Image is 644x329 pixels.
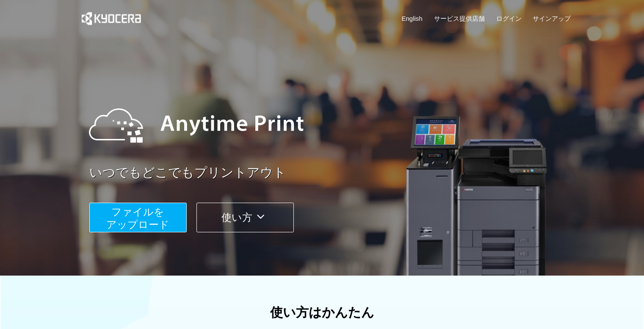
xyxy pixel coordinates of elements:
[402,14,423,23] a: English
[89,203,187,232] button: ファイルを​​アップロード
[434,14,485,23] a: サービス提供店舗
[89,164,576,182] a: いつでもどこでもプリントアウト
[533,14,571,23] a: サインアップ
[196,203,294,232] button: 使い方
[496,14,522,23] a: ログイン
[106,206,169,230] span: ファイルを ​​アップロード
